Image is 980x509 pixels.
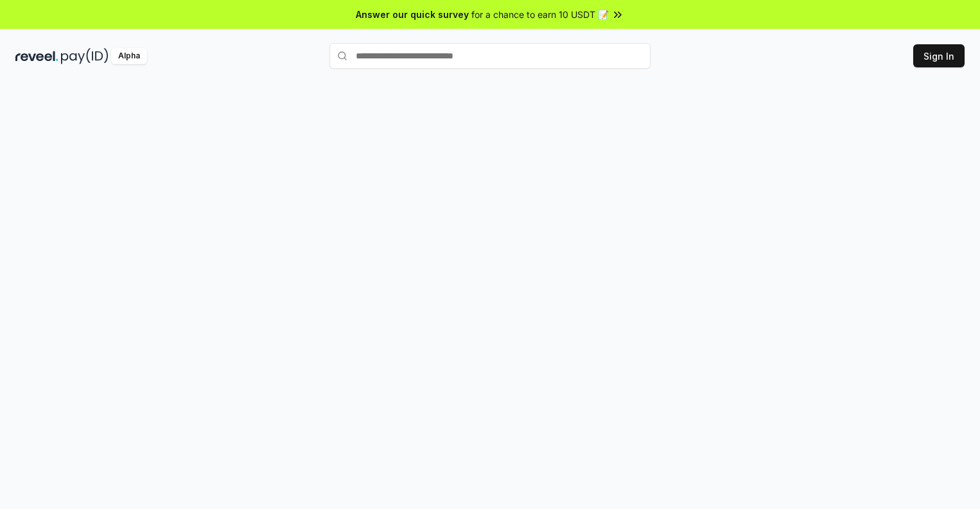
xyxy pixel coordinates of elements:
[111,48,147,64] div: Alpha
[913,44,965,67] button: Sign In
[61,48,109,64] img: pay_id
[471,8,609,21] span: for a chance to earn 10 USDT 📝
[356,8,469,21] span: Answer our quick survey
[15,48,58,64] img: reveel_dark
